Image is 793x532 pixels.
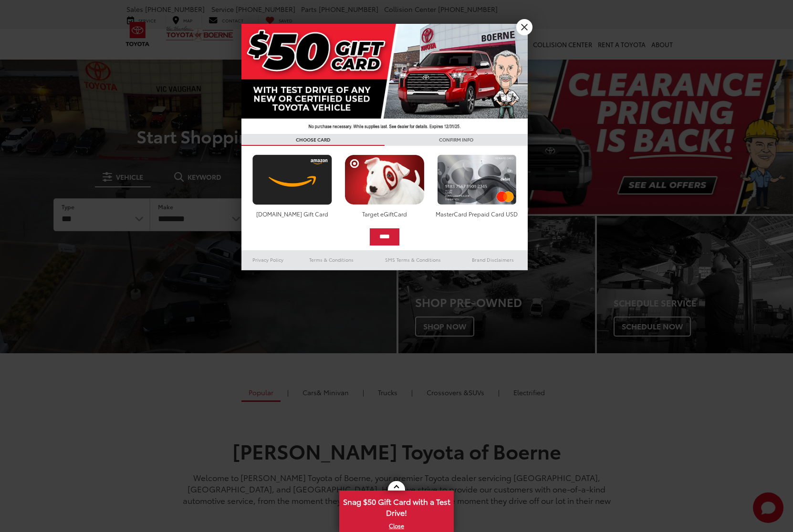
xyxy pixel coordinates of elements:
div: Target eGiftCard [342,210,427,218]
span: Snag $50 Gift Card with a Test Drive! [340,491,453,521]
img: 42635_top_851395.jpg [241,24,528,134]
a: Brand Disclaimers [458,254,528,266]
div: [DOMAIN_NAME] Gift Card [250,210,334,218]
img: amazoncard.png [250,154,334,205]
a: SMS Terms & Conditions [368,254,458,266]
a: Privacy Policy [241,254,295,266]
h3: CONFIRM INFO [385,134,528,146]
div: MasterCard Prepaid Card USD [435,210,519,218]
img: mastercard.png [435,154,519,205]
img: targetcard.png [342,154,427,205]
h3: CHOOSE CARD [241,134,385,146]
a: Terms & Conditions [295,254,368,266]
